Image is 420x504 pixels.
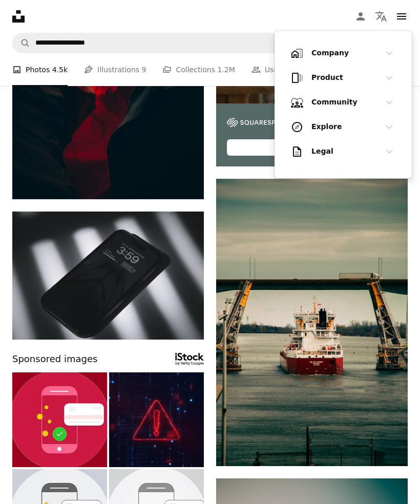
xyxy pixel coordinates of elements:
[84,53,146,86] a: Illustrations 9
[227,139,397,156] div: Get Started
[291,117,395,137] summary: Explore
[142,64,146,75] span: 9
[311,146,375,157] h1: Legal
[291,68,395,88] summary: Product
[311,122,375,132] h1: Explore
[13,33,30,53] button: Search Unsplash
[291,43,395,64] summary: Company
[350,6,371,27] a: Log in / Sign up
[217,64,235,75] span: 1.2M
[291,141,395,162] summary: Legal
[391,6,412,27] button: Menu
[162,53,235,86] a: Collections 1.2M
[311,97,375,108] h1: Community
[371,6,391,27] button: Language
[12,372,107,467] img: Online payment application - 4K Stok photo
[311,48,375,58] h1: Company
[12,270,204,280] a: text
[12,352,97,367] span: Sponsored images
[216,318,408,327] a: a red and white boat in a body of water
[227,118,288,127] img: file-1747939142011-51e5cc87e3c9
[12,212,204,340] img: text
[311,73,375,83] h1: Product
[12,33,389,53] form: Find visuals sitewide
[216,179,408,466] img: a red and white boat in a body of water
[291,92,395,113] summary: Community
[12,10,25,23] a: Home — Unsplash
[251,53,292,86] a: Users 0
[109,372,204,467] img: Hacking attack in Progress, Computer Alert Message, System Breach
